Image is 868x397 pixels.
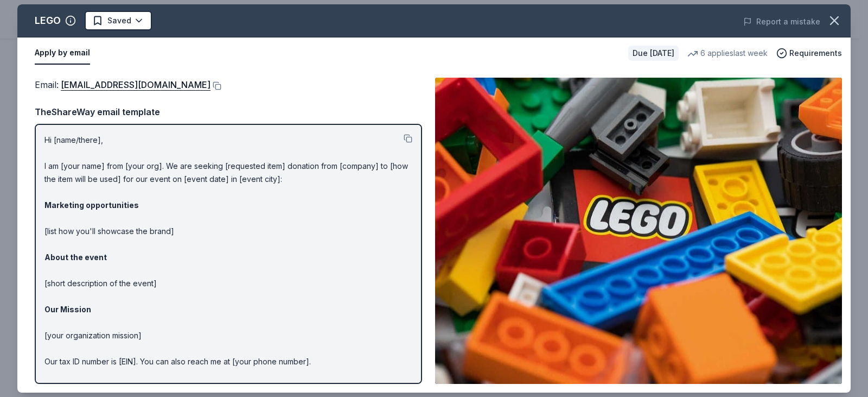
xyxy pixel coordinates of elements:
button: Saved [85,11,152,30]
img: Image for LEGO [435,78,842,384]
button: Report a mistake [743,15,820,28]
div: 6 applies last week [687,47,768,60]
button: Requirements [776,47,842,60]
div: Due [DATE] [628,46,679,61]
div: LEGO [35,12,61,29]
span: Saved [107,14,131,27]
span: Requirements [789,47,842,60]
button: Apply by email [35,42,90,65]
div: TheShareWay email template [35,105,422,119]
a: [EMAIL_ADDRESS][DOMAIN_NAME] [61,78,210,92]
strong: Marketing opportunities [44,200,139,210]
strong: Our Mission [44,305,91,314]
span: Email : [35,79,210,90]
strong: About the event [44,253,107,262]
